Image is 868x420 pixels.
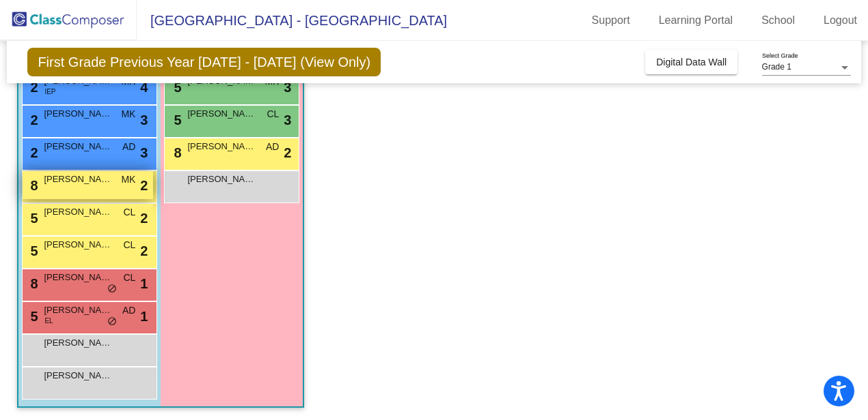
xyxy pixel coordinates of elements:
[140,175,148,196] span: 2
[124,238,136,252] span: CL
[27,309,38,324] span: 5
[170,80,181,95] span: 5
[140,110,148,130] span: 3
[27,178,38,193] span: 8
[44,238,112,252] span: [PERSON_NAME]
[140,208,148,228] span: 2
[44,303,112,317] span: [PERSON_NAME]
[44,336,112,350] span: [PERSON_NAME]
[107,284,117,295] span: do_not_disturb_alt
[124,205,136,220] span: CL
[44,271,112,284] span: [PERSON_NAME]
[44,172,112,186] span: [PERSON_NAME]
[140,142,148,163] span: 3
[140,241,148,261] span: 2
[284,142,291,163] span: 2
[121,172,135,187] span: MK
[170,145,181,160] span: 8
[44,107,112,121] span: [PERSON_NAME]
[44,205,112,219] span: [PERSON_NAME]
[27,48,381,76] span: First Grade Previous Year [DATE] - [DATE] (View Only)
[762,62,791,72] span: Grade 1
[27,80,38,95] span: 2
[44,87,55,97] span: IEP
[137,10,447,31] span: [GEOGRAPHIC_DATA] - [GEOGRAPHIC_DATA]
[121,107,135,121] span: MK
[44,369,112,382] span: [PERSON_NAME]
[813,10,868,31] a: Logout
[170,112,181,127] span: 5
[122,303,135,318] span: AD
[187,172,256,186] span: [PERSON_NAME]
[648,10,744,31] a: Learning Portal
[266,140,279,154] span: AD
[27,243,38,258] span: 5
[44,316,53,326] span: EL
[581,10,641,31] a: Support
[27,276,38,291] span: 8
[187,140,256,153] span: [PERSON_NAME]
[27,112,38,127] span: 2
[750,10,806,31] a: School
[140,77,148,97] span: 4
[284,110,291,130] span: 3
[140,273,148,294] span: 1
[656,57,727,67] span: Digital Data Wall
[122,140,135,154] span: AD
[645,50,737,74] button: Digital Data Wall
[27,145,38,160] span: 2
[187,107,256,121] span: [PERSON_NAME]
[140,306,148,327] span: 1
[124,271,136,285] span: CL
[44,140,112,153] span: [PERSON_NAME]
[27,211,38,226] span: 5
[267,107,280,121] span: CL
[284,77,291,97] span: 3
[107,316,117,327] span: do_not_disturb_alt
